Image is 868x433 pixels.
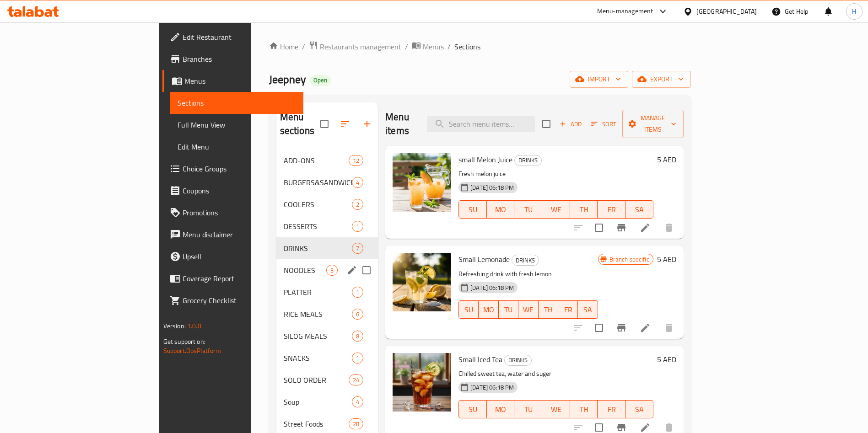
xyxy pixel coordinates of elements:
span: Full Menu View [178,119,297,130]
span: WE [546,203,566,216]
span: 1 [352,354,363,363]
div: items [352,177,363,188]
div: Open [310,75,331,86]
span: TH [574,203,594,216]
img: Small Iced Tea [393,353,451,412]
span: Edit Menu [178,141,297,152]
div: DRINKS7 [276,237,378,259]
span: Select all sections [315,114,334,134]
span: MO [491,203,511,216]
div: RICE MEALS [284,309,352,320]
span: Select section [537,114,556,134]
div: SNACKS1 [276,347,378,369]
span: export [639,74,684,85]
div: items [352,353,363,364]
span: 4 [352,398,363,406]
button: FR [598,200,625,219]
div: items [352,287,363,298]
span: Open [310,76,331,84]
button: Manage items [622,110,684,138]
div: DRINKS [512,255,539,266]
div: DRINKS [284,243,352,254]
button: FR [598,400,625,418]
span: Select to update [589,218,609,237]
span: SOLO ORDER [284,374,349,385]
button: FR [558,300,578,319]
span: TU [502,303,515,316]
span: SA [629,203,650,216]
button: Sort [589,117,619,131]
span: FR [562,303,574,316]
a: Menu disclaimer [162,224,304,246]
span: Version: [163,320,186,332]
a: Coverage Report [162,267,304,289]
button: Add section [356,113,378,135]
span: MO [482,303,495,316]
span: Sort [591,119,616,129]
span: TH [542,303,555,316]
a: Grocery Checklist [162,289,304,311]
button: WE [542,400,570,418]
a: Branches [162,48,304,70]
div: items [352,309,363,320]
span: 12 [349,156,363,165]
span: MO [491,403,511,416]
span: 28 [349,420,363,428]
span: 1.0.0 [188,320,202,332]
span: SA [582,303,594,316]
span: WE [522,303,534,316]
span: Sort items [585,117,622,131]
li: / [447,41,451,52]
button: WE [542,200,570,219]
span: Add item [556,117,585,131]
span: Grocery Checklist [183,295,297,306]
button: TU [514,400,542,418]
div: DESSERTS1 [276,215,378,237]
span: Sections [178,97,297,108]
span: 7 [352,244,363,253]
img: Small Lemonade [393,253,451,311]
div: Soup4 [276,391,378,413]
span: Street Foods [284,418,349,429]
div: items [352,221,363,232]
span: Add [558,119,583,129]
span: 2 [352,200,363,209]
button: SA [625,200,653,219]
span: Promotions [183,207,297,218]
div: DESSERTS [284,221,352,232]
button: TU [514,200,542,219]
button: MO [487,400,515,418]
button: TH [539,300,558,319]
span: Soup [284,396,352,407]
a: Full Menu View [170,114,304,136]
span: SU [463,203,483,216]
a: Sections [170,92,304,114]
span: Sort sections [334,113,356,135]
span: Small Iced Tea [458,353,502,366]
a: Edit Menu [170,136,304,158]
span: BURGERS&SANDWICHES [284,177,352,188]
input: search [427,116,535,132]
button: export [632,71,691,88]
div: [GEOGRAPHIC_DATA] [696,6,757,16]
button: SU [458,200,487,219]
span: 1 [352,222,363,231]
button: SA [625,400,653,418]
span: ADD-ONS [284,155,349,166]
button: MO [479,300,498,319]
p: Refreshing drink with fresh lemon [458,268,598,280]
div: NOODLES3edit [276,259,378,281]
div: items [352,331,363,342]
span: WE [546,403,566,416]
div: DRINKS [504,355,532,366]
button: edit [345,263,359,277]
a: Support.OpsPlatform [163,345,221,357]
span: NOODLES [284,265,326,276]
p: Chilled sweet tea, water and suger [458,368,653,380]
span: Branch specific [606,255,653,264]
a: Edit Restaurant [162,26,304,48]
div: SNACKS [284,353,352,364]
a: Coupons [162,180,304,202]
